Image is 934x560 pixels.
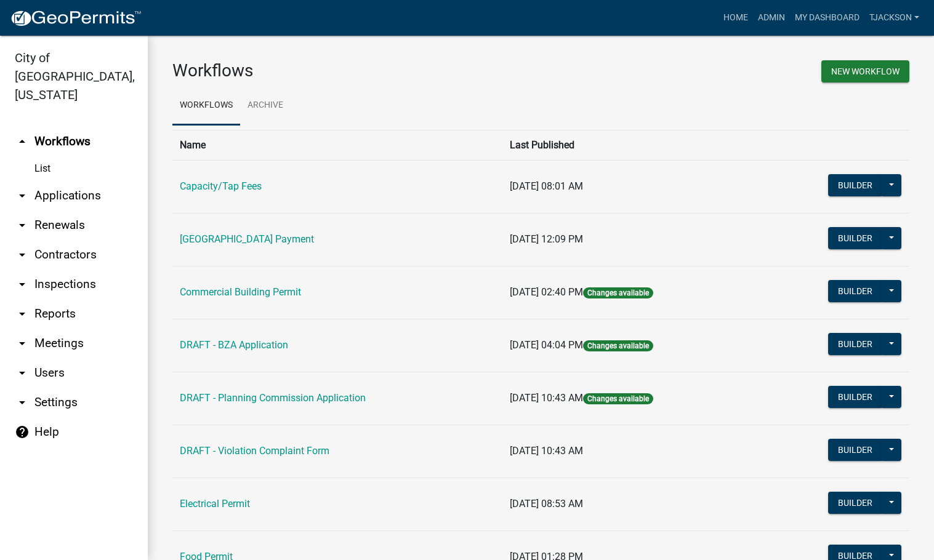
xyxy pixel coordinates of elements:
[583,340,653,351] span: Changes available
[180,498,250,510] a: Electrical Permit
[502,130,763,160] th: Last Published
[828,492,882,514] button: Builder
[15,395,30,410] i: arrow_drop_down
[864,6,924,30] a: TJackson
[15,277,30,292] i: arrow_drop_down
[719,6,753,30] a: Home
[180,339,288,351] a: DRAFT - BZA Application
[753,6,790,30] a: Admin
[15,425,30,439] i: help
[172,60,532,81] h3: Workflows
[180,445,329,457] a: DRAFT - Violation Complaint Form
[510,498,583,510] span: [DATE] 08:53 AM
[821,60,909,82] button: New Workflow
[828,280,882,302] button: Builder
[172,130,502,160] th: Name
[510,339,583,351] span: [DATE] 04:04 PM
[583,393,653,404] span: Changes available
[510,180,583,192] span: [DATE] 08:01 AM
[510,286,583,298] span: [DATE] 02:40 PM
[15,366,30,380] i: arrow_drop_down
[15,188,30,203] i: arrow_drop_down
[180,392,366,404] a: DRAFT - Planning Commission Application
[583,287,653,298] span: Changes available
[180,180,262,192] a: Capacity/Tap Fees
[15,218,30,233] i: arrow_drop_down
[510,392,583,404] span: [DATE] 10:43 AM
[828,333,882,355] button: Builder
[15,306,30,321] i: arrow_drop_down
[180,286,301,298] a: Commercial Building Permit
[240,86,291,126] a: Archive
[828,439,882,461] button: Builder
[15,134,30,149] i: arrow_drop_up
[828,386,882,408] button: Builder
[510,445,583,457] span: [DATE] 10:43 AM
[15,247,30,262] i: arrow_drop_down
[180,233,314,245] a: [GEOGRAPHIC_DATA] Payment
[172,86,240,126] a: Workflows
[510,233,583,245] span: [DATE] 12:09 PM
[828,174,882,196] button: Builder
[15,336,30,351] i: arrow_drop_down
[790,6,864,30] a: My Dashboard
[828,227,882,249] button: Builder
